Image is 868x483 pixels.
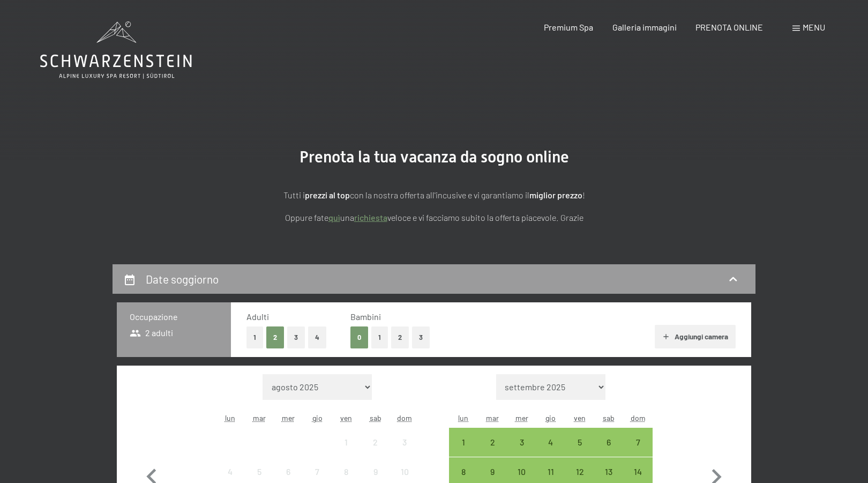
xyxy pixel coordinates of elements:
[225,413,235,422] abbr: lunedì
[332,428,361,457] div: Fri Aug 01 2025
[478,428,507,457] div: Tue Sep 02 2025
[130,311,218,323] h3: Occupazione
[370,413,381,422] abbr: sabato
[544,22,593,32] a: Premium Spa
[300,147,569,166] span: Prenota la tua vacanza da sogno online
[612,22,677,32] a: Galleria immagini
[603,413,615,422] abbr: sabato
[246,326,263,348] button: 1
[287,326,305,348] button: 3
[350,326,368,348] button: 0
[308,326,326,348] button: 4
[458,413,468,422] abbr: lunedì
[624,428,653,457] div: Sun Sep 07 2025
[361,428,390,457] div: arrivo/check-in non effettuabile
[450,438,477,465] div: 1
[545,413,556,422] abbr: giovedì
[803,22,825,32] span: Menu
[266,326,284,348] button: 2
[625,438,652,465] div: 7
[391,326,409,348] button: 2
[565,428,594,457] div: Fri Sep 05 2025
[332,428,361,457] div: arrivo/check-in non effettuabile
[282,413,295,422] abbr: mercoledì
[361,428,390,457] div: Sat Aug 02 2025
[362,438,389,465] div: 2
[537,438,564,465] div: 4
[486,413,499,422] abbr: martedì
[371,326,388,348] button: 1
[412,326,430,348] button: 3
[595,438,622,465] div: 6
[391,438,418,465] div: 3
[624,428,653,457] div: arrivo/check-in possibile
[479,438,506,465] div: 2
[507,428,536,457] div: arrivo/check-in possibile
[478,428,507,457] div: arrivo/check-in possibile
[350,311,381,322] span: Bambini
[333,438,360,465] div: 1
[449,428,478,457] div: Mon Sep 01 2025
[536,428,565,457] div: Thu Sep 04 2025
[305,190,350,200] strong: prezzi al top
[529,190,582,200] strong: miglior prezzo
[574,413,586,422] abbr: venerdì
[253,413,266,422] abbr: martedì
[390,428,419,457] div: Sun Aug 03 2025
[695,22,763,32] a: PRENOTA ONLINE
[166,211,702,225] p: Oppure fate una veloce e vi facciamo subito la offerta piacevole. Grazie
[397,413,412,422] abbr: domenica
[390,428,419,457] div: arrivo/check-in non effettuabile
[130,327,173,339] span: 2 adulti
[449,428,478,457] div: arrivo/check-in possibile
[246,311,269,322] span: Adulti
[328,212,340,222] a: quì
[166,188,702,202] p: Tutti i con la nostra offerta all'incusive e vi garantiamo il !
[631,413,646,422] abbr: domenica
[536,428,565,457] div: arrivo/check-in possibile
[515,413,528,422] abbr: mercoledì
[146,272,219,286] h2: Date soggiorno
[594,428,623,457] div: Sat Sep 06 2025
[508,438,535,465] div: 3
[566,438,593,465] div: 5
[340,413,352,422] abbr: venerdì
[354,212,387,222] a: richiesta
[312,413,323,422] abbr: giovedì
[507,428,536,457] div: Wed Sep 03 2025
[594,428,623,457] div: arrivo/check-in possibile
[655,325,736,348] button: Aggiungi camera
[565,428,594,457] div: arrivo/check-in possibile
